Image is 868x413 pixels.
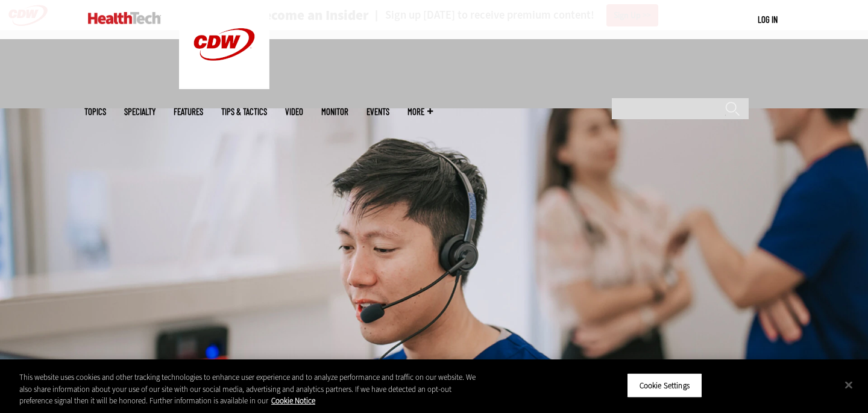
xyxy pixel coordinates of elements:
[271,396,315,406] a: More information about your privacy
[285,107,303,116] a: Video
[179,79,269,92] a: CDW
[124,107,156,116] span: Specialty
[174,107,203,116] a: Features
[366,107,389,116] a: Events
[835,371,862,398] button: Close
[19,371,477,407] div: This website uses cookies and other tracking technologies to enhance user experience and to analy...
[221,107,267,116] a: Tips & Tactics
[321,107,348,116] a: MonITor
[627,373,702,398] button: Cookie Settings
[84,107,106,116] span: Topics
[758,14,778,25] a: Log in
[407,107,433,116] span: More
[88,12,161,24] img: Home
[758,13,778,26] div: User menu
